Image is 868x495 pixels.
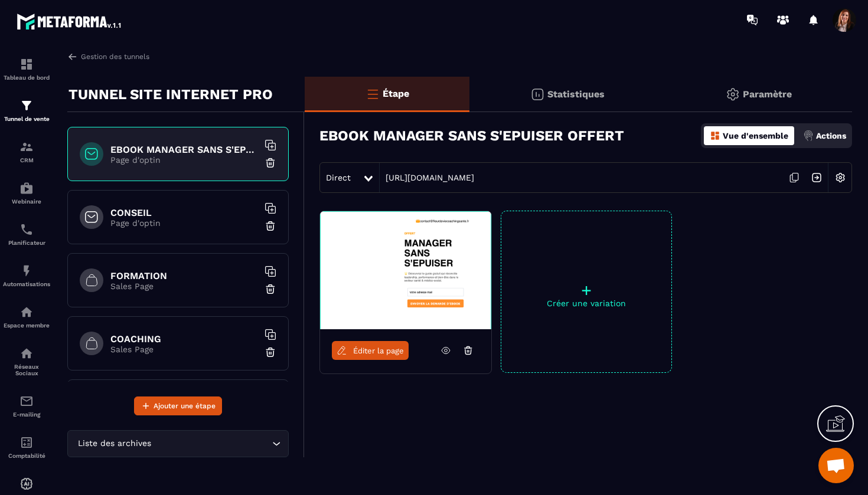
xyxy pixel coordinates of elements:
[501,282,671,299] p: +
[723,131,788,140] p: Vue d'ensemble
[326,173,351,182] span: Direct
[19,222,34,237] img: scheduler
[19,99,34,113] img: formation
[3,281,50,287] p: Automatisations
[19,394,34,408] img: email
[3,322,50,329] p: Espace membre
[829,166,851,189] img: setting-w.858f3a88.svg
[805,166,828,189] img: arrow-next.bcc2205e.svg
[110,207,258,218] h6: CONSEIL
[265,157,276,169] img: trash
[19,264,34,278] img: automations
[154,437,269,450] input: Search for option
[3,198,50,205] p: Webinaire
[3,385,50,427] a: emailemailE-mailing
[3,74,50,81] p: Tableau de bord
[265,283,276,295] img: trash
[319,127,624,144] h3: EBOOK MANAGER SANS S'EPUISER OFFERT
[3,296,50,337] a: automationsautomationsEspace membre
[154,400,216,412] span: Ajouter une étape
[19,305,34,319] img: automations
[3,453,50,459] p: Comptabilité
[67,51,149,62] a: Gestion des tunnels
[383,88,409,99] p: Étape
[67,51,78,62] img: arrow
[75,437,154,450] span: Liste des archives
[265,220,276,232] img: trash
[3,240,50,246] p: Planificateur
[3,131,50,172] a: formationformationCRM
[68,83,273,106] p: TUNNEL SITE INTERNET PRO
[19,181,34,195] img: automations
[3,116,50,122] p: Tunnel de vente
[265,346,276,358] img: trash
[332,341,409,360] a: Éditer la page
[19,435,34,450] img: accountant
[110,345,258,354] p: Sales Page
[19,477,34,491] img: automations
[726,87,740,101] img: setting-gr.5f69749f.svg
[19,57,34,71] img: formation
[3,48,50,90] a: formationformationTableau de bord
[3,172,50,214] a: automationsautomationsWebinaire
[19,140,34,154] img: formation
[530,87,544,101] img: stats.20deebd0.svg
[134,396,222,415] button: Ajouter une étape
[380,173,474,182] a: [URL][DOMAIN_NAME]
[110,281,258,291] p: Sales Page
[110,333,258,345] h6: COACHING
[19,346,34,360] img: social-network
[547,88,605,100] p: Statistiques
[320,211,491,329] img: image
[816,131,846,140] p: Actions
[3,214,50,255] a: schedulerschedulerPlanificateur
[3,363,50,376] p: Réseaux Sociaux
[803,130,814,141] img: actions.d6e523a2.png
[110,218,258,228] p: Page d'optin
[3,427,50,468] a: accountantaccountantComptabilité
[17,11,123,32] img: logo
[110,270,258,281] h6: FORMATION
[110,144,258,155] h6: EBOOK MANAGER SANS S'EPUISER OFFERT
[3,90,50,131] a: formationformationTunnel de vente
[501,299,671,308] p: Créer une variation
[818,448,854,483] a: Ouvrir le chat
[3,411,50,418] p: E-mailing
[366,87,380,101] img: bars-o.4a397970.svg
[3,255,50,296] a: automationsautomationsAutomatisations
[3,337,50,385] a: social-networksocial-networkRéseaux Sociaux
[110,155,258,165] p: Page d'optin
[353,346,404,355] span: Éditer la page
[710,130,720,141] img: dashboard-orange.40269519.svg
[67,430,289,457] div: Search for option
[3,157,50,163] p: CRM
[743,88,792,100] p: Paramètre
